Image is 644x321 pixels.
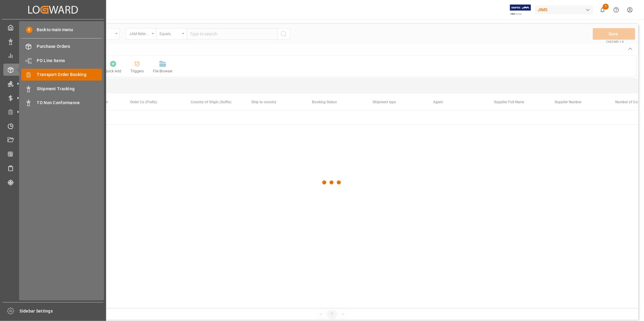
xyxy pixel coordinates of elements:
[21,83,102,94] a: Shipment Tracking
[535,4,596,15] button: JIMS
[596,3,609,17] button: show 1 new notifications
[37,58,102,64] span: PO Line Items
[3,50,103,61] a: My Reports
[21,41,102,52] a: Purchase Orders
[3,176,103,188] a: Tracking Shipment
[535,5,593,14] div: JIMS
[37,43,102,50] span: Purchase Orders
[3,22,103,33] a: My Cockpit
[3,162,103,174] a: Sailing Schedules
[37,100,102,106] span: TO Non Conformance
[21,97,102,109] a: TO Non Conformance
[3,134,103,146] a: Document Management
[603,4,609,10] span: 1
[21,55,102,66] a: PO Line Items
[3,148,103,160] a: CO2 Calculator
[510,5,531,15] img: Exertis%20JAM%20-%20Email%20Logo.jpg_1722504956.jpg
[37,71,102,78] span: Transport Order Booking
[3,35,103,47] a: Data Management
[37,86,102,92] span: Shipment Tracking
[32,27,73,33] span: Back to main menu
[21,69,102,81] a: Transport Order Booking
[3,120,103,132] a: Timeslot Management V2
[20,308,104,314] span: Sidebar Settings
[609,3,623,17] button: Help Center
